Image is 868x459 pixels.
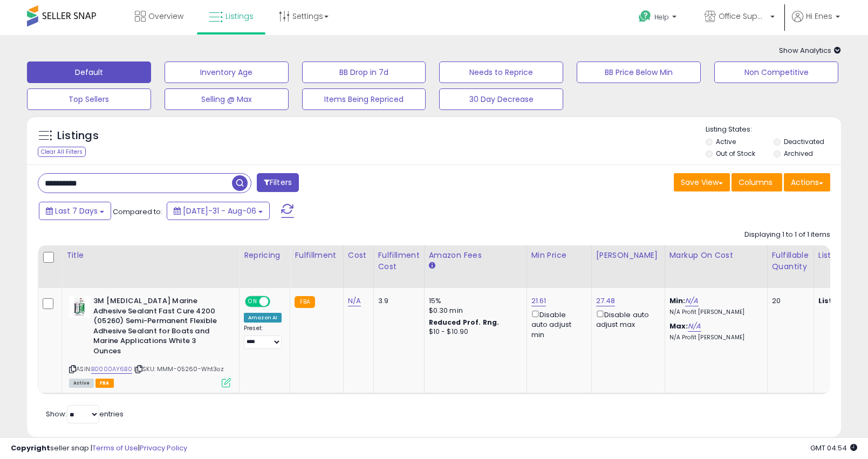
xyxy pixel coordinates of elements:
span: Compared to: [113,207,162,217]
div: Fulfillable Quantity [772,250,809,272]
div: Displaying 1 to 1 of 1 items [744,230,830,240]
div: Clear All Filters [38,147,86,157]
b: Reduced Prof. Rng. [429,318,500,327]
div: $10 - $10.90 [429,327,518,337]
a: B0000AY6B0 [91,365,132,374]
button: Non Competitive [714,61,838,83]
div: ASIN: [69,296,231,386]
button: Actions [784,173,830,191]
span: FBA [95,379,114,388]
span: Listings [225,11,254,22]
button: Top Sellers [27,88,151,110]
button: Inventory Age [165,61,289,83]
span: Columns [739,177,773,188]
b: 3M [MEDICAL_DATA] Marine Adhesive Sealant Fast Cure 4200 (05260) Semi-Permanent Flexible Adhesive... [93,296,224,359]
a: Help [630,2,687,35]
label: Archived [784,149,813,158]
button: Last 7 Days [39,202,111,220]
b: Max: [669,321,688,331]
div: Disable auto adjust min [531,309,583,340]
th: The percentage added to the cost of goods (COGS) that forms the calculator for Min & Max prices. [665,245,767,288]
a: N/A [348,296,361,306]
span: Last 7 Days [55,205,98,216]
p: Listing States: [706,125,841,135]
div: 3.9 [378,296,416,306]
div: $0.30 min [429,306,518,316]
label: Out of Stock [716,149,755,158]
a: Privacy Policy [140,443,187,453]
span: 2025-08-16 04:54 GMT [810,443,857,453]
b: Min: [669,296,686,306]
small: FBA [295,296,315,308]
button: BB Price Below Min [577,61,701,83]
p: N/A Profit [PERSON_NAME] [669,309,759,316]
a: N/A [685,296,698,306]
div: Preset: [244,325,282,349]
h5: Listings [57,128,99,143]
a: Terms of Use [92,443,138,453]
span: | SKU: MMM-05260-Wht3oz [134,365,224,373]
span: Office Suppliers [719,11,767,22]
button: BB Drop in 7d [302,61,426,83]
a: N/A [688,321,701,332]
img: 518Pzyk9i6L._SL40_.jpg [69,296,91,318]
button: Selling @ Max [165,88,289,110]
strong: Copyright [11,443,50,453]
label: Deactivated [784,137,824,146]
button: Columns [732,173,782,191]
span: Show Analytics [779,45,841,56]
button: Needs to Reprice [439,61,563,83]
a: 21.61 [531,296,546,306]
button: 30 Day Decrease [439,88,563,110]
a: Hi Enes [792,11,840,35]
div: Amazon AI [244,313,282,323]
div: Title [66,250,235,261]
span: OFF [269,297,286,306]
div: Cost [348,250,369,261]
button: Items Being Repriced [302,88,426,110]
button: [DATE]-31 - Aug-06 [167,202,270,220]
div: 20 [772,296,805,306]
span: All listings currently available for purchase on Amazon [69,379,94,388]
span: Overview [148,11,183,22]
span: Help [654,12,669,22]
button: Filters [257,173,299,192]
p: N/A Profit [PERSON_NAME] [669,334,759,341]
div: Disable auto adjust max [596,309,657,330]
button: Default [27,61,151,83]
div: [PERSON_NAME] [596,250,660,261]
i: Get Help [638,10,652,23]
a: 27.48 [596,296,616,306]
button: Save View [674,173,730,191]
div: Min Price [531,250,587,261]
b: Listed Price: [818,296,867,306]
div: Repricing [244,250,285,261]
span: Hi Enes [806,11,832,22]
span: [DATE]-31 - Aug-06 [183,205,256,216]
div: 15% [429,296,518,306]
div: Fulfillment [295,250,338,261]
small: Amazon Fees. [429,261,435,271]
div: Markup on Cost [669,250,763,261]
span: ON [246,297,259,306]
span: Show: entries [46,409,124,419]
div: seller snap | | [11,443,187,454]
label: Active [716,137,736,146]
div: Fulfillment Cost [378,250,420,272]
div: Amazon Fees [429,250,522,261]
